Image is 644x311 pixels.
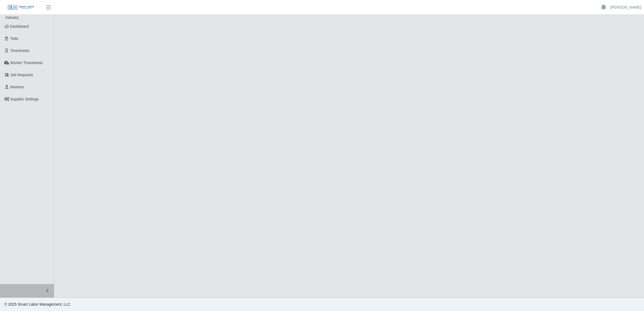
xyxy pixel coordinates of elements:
[10,24,29,29] span: Dashboard
[10,73,33,77] span: Job Requests
[10,36,18,41] span: Todo
[10,61,43,65] span: Worker Timesheets
[610,5,641,10] a: [PERSON_NAME]
[8,5,34,11] img: SLM Logo
[4,302,70,306] span: © 2025 Smart Labor Management, LLC
[10,97,39,101] span: Supplier Settings
[10,48,30,53] span: Timesheets
[5,15,19,20] span: Industry
[10,85,24,89] span: Workers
